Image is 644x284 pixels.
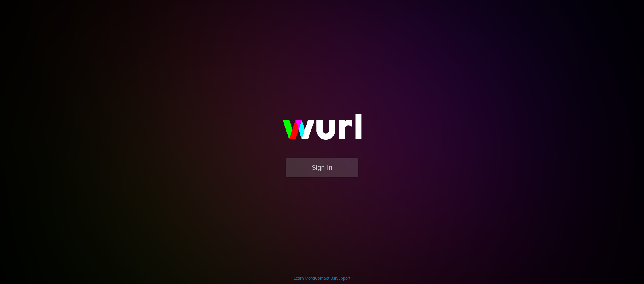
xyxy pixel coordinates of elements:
button: Sign In [286,158,358,177]
div: | | [294,275,351,281]
a: Contact Us [315,276,335,281]
img: wurl-logo-on-black-223613ac3d8ba8fe6dc639794a292ebdb59501304c7dfd60c99c58986ef67473.svg [264,101,380,158]
a: Learn More [294,276,314,281]
a: Support [336,276,351,281]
